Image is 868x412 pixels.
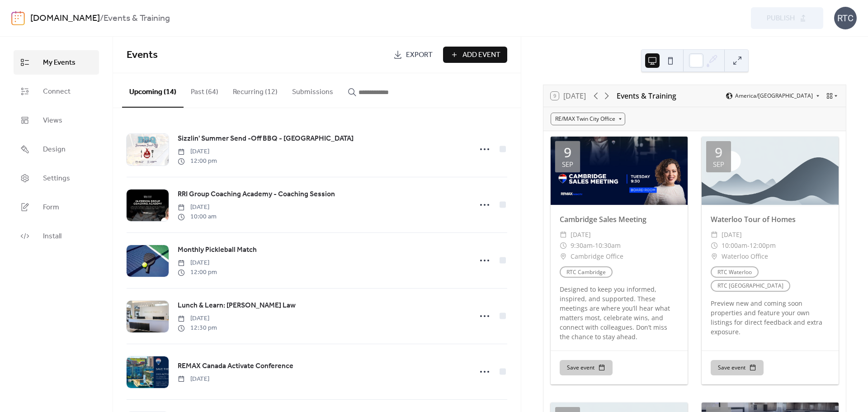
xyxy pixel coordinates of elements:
[571,251,623,262] span: Cambridge Office
[178,258,217,268] span: [DATE]
[551,284,688,341] div: Designed to keep you informed, inspired, and supported. These meetings are where you’ll hear what...
[178,323,217,333] span: 12:30 pm
[722,229,742,240] span: [DATE]
[562,161,573,168] div: Sep
[560,240,567,251] div: ​
[713,161,724,168] div: Sep
[43,173,70,184] span: Settings
[834,7,857,29] div: RTC
[178,212,217,222] span: 10:00 am
[715,146,722,159] div: 9
[43,202,59,213] span: Form
[14,79,99,104] a: Connect
[571,229,591,240] span: [DATE]
[178,133,354,145] a: Sizzlin' Summer Send -Off BBQ - [GEOGRAPHIC_DATA]
[178,156,217,166] span: 12:00 pm
[551,214,688,225] div: Cambridge Sales Meeting
[184,73,226,107] button: Past (64)
[560,360,613,375] button: Save event
[178,361,293,372] span: REMAX Canada Activate Conference
[178,300,296,311] span: Lunch & Learn: [PERSON_NAME] Law
[14,166,99,190] a: Settings
[178,360,293,372] a: REMAX Canada Activate Conference
[462,50,500,61] span: Add Event
[43,231,61,242] span: Install
[178,189,335,200] a: RRI Group Coaching Academy - Coaching Session
[560,229,567,240] div: ​
[11,11,25,25] img: logo
[14,50,99,75] a: My Events
[711,360,764,375] button: Save event
[43,86,71,97] span: Connect
[747,240,750,251] span: -
[406,50,433,61] span: Export
[30,10,100,27] a: [DOMAIN_NAME]
[43,57,75,68] span: My Events
[711,240,718,251] div: ​
[387,47,439,63] a: Export
[178,268,217,277] span: 12:00 pm
[560,251,567,262] div: ​
[593,240,595,251] span: -
[711,229,718,240] div: ​
[617,90,676,101] div: Events & Training
[571,240,593,251] span: 9:30am
[178,203,217,212] span: [DATE]
[735,93,813,99] span: America/[GEOGRAPHIC_DATA]
[702,298,839,336] div: Preview new and coming soon properties and feature your own listings for direct feedback and extr...
[127,45,158,65] span: Events
[104,10,170,27] b: Events & Training
[226,73,285,107] button: Recurring (12)
[100,10,104,27] b: /
[178,314,217,323] span: [DATE]
[178,300,296,312] a: Lunch & Learn: [PERSON_NAME] Law
[43,115,62,126] span: Views
[564,146,571,159] div: 9
[595,240,621,251] span: 10:30am
[443,47,507,63] button: Add Event
[285,73,340,107] button: Submissions
[178,244,257,256] a: Monthly Pickleball Match
[750,240,776,251] span: 12:00pm
[711,251,718,262] div: ​
[14,108,99,133] a: Views
[178,245,257,256] span: Monthly Pickleball Match
[178,133,354,144] span: Sizzlin' Summer Send -Off BBQ - [GEOGRAPHIC_DATA]
[43,144,66,155] span: Design
[122,73,184,108] button: Upcoming (14)
[702,214,839,225] div: Waterloo Tour of Homes
[178,147,217,156] span: [DATE]
[722,251,768,262] span: Waterloo Office
[14,137,99,161] a: Design
[722,240,747,251] span: 10:00am
[178,374,209,384] span: [DATE]
[14,224,99,248] a: Install
[14,195,99,219] a: Form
